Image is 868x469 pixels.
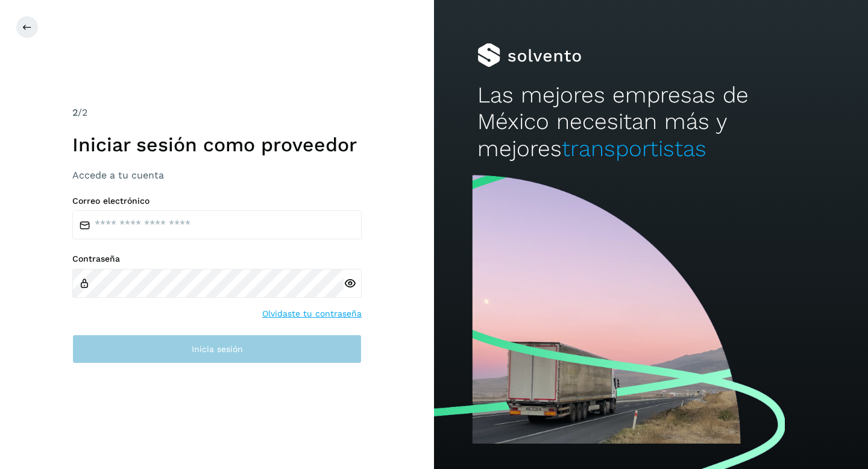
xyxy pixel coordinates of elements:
[72,169,362,181] h3: Accede a tu cuenta
[72,335,362,364] button: Inicia sesión
[262,307,362,320] a: Olvidaste tu contraseña
[477,82,825,162] h2: Las mejores empresas de México necesitan más y mejores
[562,136,706,162] span: transportistas
[72,105,362,120] div: /2
[72,196,362,206] label: Correo electrónico
[192,345,243,353] span: Inicia sesión
[72,107,78,118] span: 2
[72,133,362,156] h1: Iniciar sesión como proveedor
[72,254,362,264] label: Contraseña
